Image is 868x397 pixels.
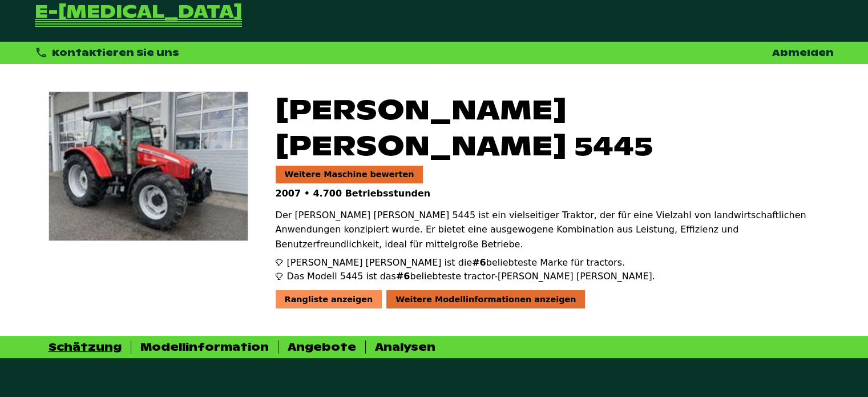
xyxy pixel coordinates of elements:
[276,188,820,199] p: 2007 • 4.700 Betriebsstunden
[35,46,180,59] div: Kontaktieren Sie uns
[472,257,486,268] span: #6
[52,47,179,59] span: Kontaktieren Sie uns
[772,47,834,59] a: Abmelden
[288,340,356,354] div: Angebote
[287,270,655,283] span: Das Modell 5445 ist das beliebteste tractor-[PERSON_NAME] [PERSON_NAME].
[375,340,435,354] div: Analysen
[287,256,625,270] span: [PERSON_NAME] [PERSON_NAME] ist die beliebteste Marke für tractors.
[49,340,122,354] div: Schätzung
[276,91,820,163] span: [PERSON_NAME] [PERSON_NAME] 5445
[276,290,382,308] div: Rangliste anzeigen
[386,290,585,308] div: Weitere Modellinformationen anzeigen
[396,271,410,282] span: #6
[49,92,248,240] img: Massey Ferguson 5445
[140,340,269,354] div: Modellinformation
[276,166,423,183] a: Weitere Maschine bewerten
[276,208,820,252] p: Der [PERSON_NAME] [PERSON_NAME] 5445 ist ein vielseitiger Traktor, der für eine Vielzahl von land...
[35,4,242,28] a: Zurück zur Startseite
